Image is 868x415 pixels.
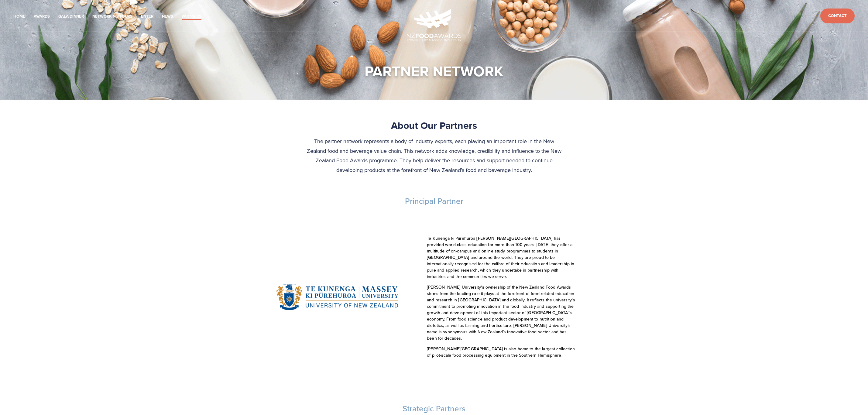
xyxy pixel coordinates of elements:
a: Contact [820,9,855,23]
a: News [162,13,173,20]
a: Partners [182,13,201,20]
a: Enter [141,13,153,20]
a: [PERSON_NAME] University's ownership of the New Zealand Food Awards stems from the leading role i... [427,284,576,341]
a: Home [13,13,25,20]
h3: Principal Partner [240,196,629,206]
a: Gala Dinner [58,13,84,20]
a: [PERSON_NAME][GEOGRAPHIC_DATA] is also home to the largest collection of pilot-scale food process... [427,346,576,358]
a: Te Kunenga ki Pūrehuroa [PERSON_NAME][GEOGRAPHIC_DATA] has provided world-class education for mor... [427,235,575,280]
h1: PARTNER NETWORK [365,62,503,80]
h3: Strategic Partners [240,404,629,414]
a: Awards [34,13,50,20]
a: Networking-Tours [92,13,132,20]
p: The partner network represents a body of industry experts, each playing an important role in the ... [306,136,562,175]
strong: About Our Partners [391,118,477,132]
